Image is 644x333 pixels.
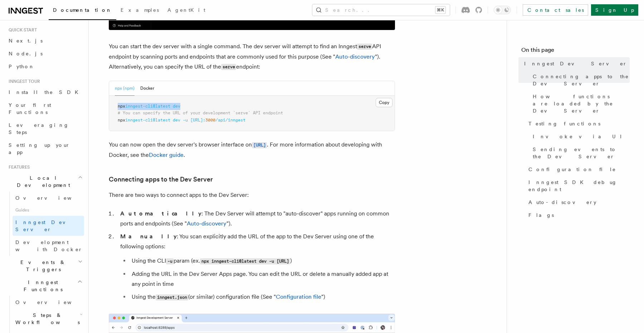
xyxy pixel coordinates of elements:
[173,104,180,109] span: dev
[252,141,267,148] a: [URL]
[526,117,630,130] a: Testing functions
[533,133,628,140] span: Invoke via UI
[6,27,37,33] span: Quick start
[9,38,43,44] span: Next.js
[6,172,84,192] button: Local Development
[167,7,205,13] span: AgentKit
[109,140,395,160] p: You can now open the dev server's browser interface on . For more information about developing wi...
[15,195,89,201] span: Overview
[533,73,630,87] span: Connecting apps to the Dev Server
[125,104,170,109] span: inngest-cli@latest
[118,110,283,115] span: # You can specify the URL of your development `serve` API endpoint
[53,7,112,13] span: Documentation
[6,119,84,139] a: Leveraging Steps
[530,70,630,90] a: Connecting apps to the Dev Server
[9,89,83,95] span: Install the SDK
[357,44,372,50] code: serve
[526,196,630,209] a: Auto-discovery
[6,256,84,276] button: Events & Triggers
[526,176,630,196] a: Inngest SDK debug endpoint
[13,312,80,326] span: Steps & Workflows
[528,179,630,193] span: Inngest SDK debug endpoint
[149,151,184,158] a: Docker guide
[591,4,638,16] a: Sign Up
[130,256,395,266] li: Using the CLI param (ex. )
[9,64,35,69] span: Python
[528,199,596,206] span: Auto-discovery
[205,118,215,123] span: 3000
[533,93,630,114] span: How functions are loaded by the Dev Server
[6,86,84,99] a: Install the SDK
[13,204,84,216] span: Guides
[9,142,70,155] span: Setting up your app
[183,118,188,123] span: -u
[215,118,245,123] span: /api/inngest
[221,64,236,70] code: serve
[118,104,125,109] span: npx
[276,293,321,300] a: Configuration file
[6,276,84,296] button: Inngest Functions
[15,239,83,252] span: Development with Docker
[49,2,116,20] a: Documentation
[252,142,267,148] code: [URL]
[521,46,630,57] h4: On this page
[335,53,375,60] a: Auto-discovery
[109,190,395,200] p: There are two ways to connect apps to the Dev Server:
[526,163,630,176] a: Configuration file
[6,164,30,170] span: Features
[494,6,511,14] button: Toggle dark mode
[9,122,69,135] span: Leveraging Steps
[109,41,395,72] p: You can start the dev server with a single command. The dev server will attempt to find an Innges...
[530,90,630,117] a: How functions are loaded by the Dev Server
[312,4,450,16] button: Search...⌘K
[528,166,616,173] span: Configuration file
[187,220,226,227] a: Auto-discovery
[6,174,78,189] span: Local Development
[13,216,84,236] a: Inngest Dev Server
[9,102,51,115] span: Your first Functions
[13,192,84,204] a: Overview
[533,146,630,160] span: Sending events to the Dev Server
[526,209,630,222] a: Flags
[125,118,170,123] span: inngest-cli@latest
[530,130,630,143] a: Invoke via UI
[6,47,84,60] a: Node.js
[173,118,180,123] span: dev
[13,309,84,329] button: Steps & Workflows
[13,236,84,256] a: Development with Docker
[120,210,201,217] strong: Automatically
[130,269,395,289] li: Adding the URL in the Dev Server Apps page. You can edit the URL or delete a manually added app a...
[530,143,630,163] a: Sending events to the Dev Server
[435,6,445,14] kbd: ⌘K
[156,294,188,300] code: inngest.json
[120,233,177,240] strong: Manually
[116,2,163,19] a: Examples
[200,258,290,264] code: npx inngest-cli@latest dev -u [URL]
[6,139,84,159] a: Setting up your app
[140,81,154,96] button: Docker
[130,292,395,302] li: Using the (or similar) configuration file (See " ")
[523,4,588,16] a: Contact sales
[190,118,205,123] span: [URL]:
[163,2,210,19] a: AgentKit
[376,98,392,107] button: Copy
[6,34,84,47] a: Next.js
[118,118,125,123] span: npx
[6,99,84,119] a: Your first Functions
[118,232,395,302] li: : You scan explicitly add the URL of the app to the Dev Server using one of the following options:
[118,209,395,229] li: : The Dev Server will attempt to "auto-discover" apps running on common ports and endpoints (See ...
[6,79,40,84] span: Inngest tour
[115,81,135,96] button: npx (npm)
[13,296,84,309] a: Overview
[9,51,43,56] span: Node.js
[166,258,174,264] code: -u
[6,259,78,273] span: Events & Triggers
[6,60,84,73] a: Python
[121,7,159,13] span: Examples
[15,299,89,305] span: Overview
[15,219,77,232] span: Inngest Dev Server
[109,174,213,184] a: Connecting apps to the Dev Server
[528,120,600,127] span: Testing functions
[521,57,630,70] a: Inngest Dev Server
[528,212,554,219] span: Flags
